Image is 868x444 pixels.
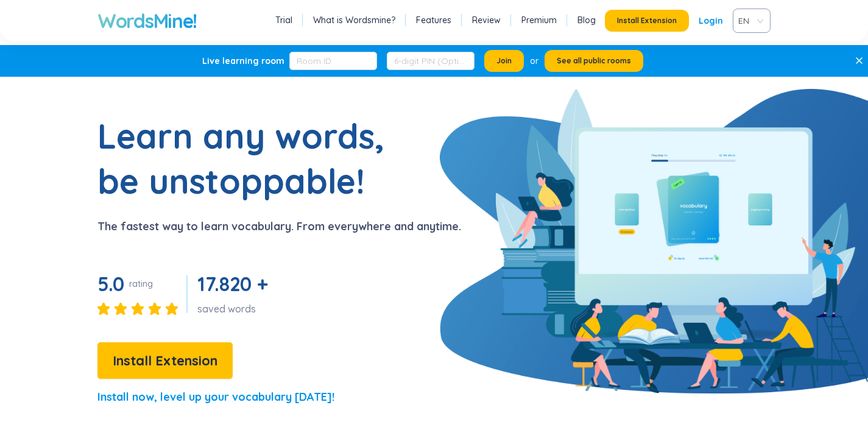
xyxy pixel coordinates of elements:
a: Blog [577,14,596,26]
span: 5.0 [97,272,124,296]
span: See all public rooms [557,56,631,66]
span: Install Extension [617,16,677,26]
span: 17.820 + [197,272,267,296]
p: Install now, level up your vocabulary [DATE]! [97,389,334,406]
a: Premium [521,14,557,26]
a: Install Extension [97,356,233,368]
div: Live learning room [202,55,284,67]
div: saved words [197,302,272,315]
button: See all public rooms [545,50,643,72]
a: Login [699,10,723,32]
a: Features [416,14,451,26]
button: Install Extension [605,10,689,32]
span: Join [496,56,512,66]
input: 6-digit PIN (Optional) [387,52,475,70]
a: Trial [275,14,292,26]
span: VIE [738,12,760,30]
div: or [530,54,538,68]
button: Join [484,50,524,72]
a: WordsMine! [97,9,197,33]
div: rating [129,278,153,290]
button: Install Extension [97,342,233,379]
span: Install Extension [113,350,217,372]
a: Review [472,14,501,26]
input: Room ID [289,52,377,70]
h1: Learn any words, be unstoppable! [97,113,402,203]
a: What is Wordsmine? [313,14,395,26]
p: The fastest way to learn vocabulary. From everywhere and anytime. [97,218,461,235]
